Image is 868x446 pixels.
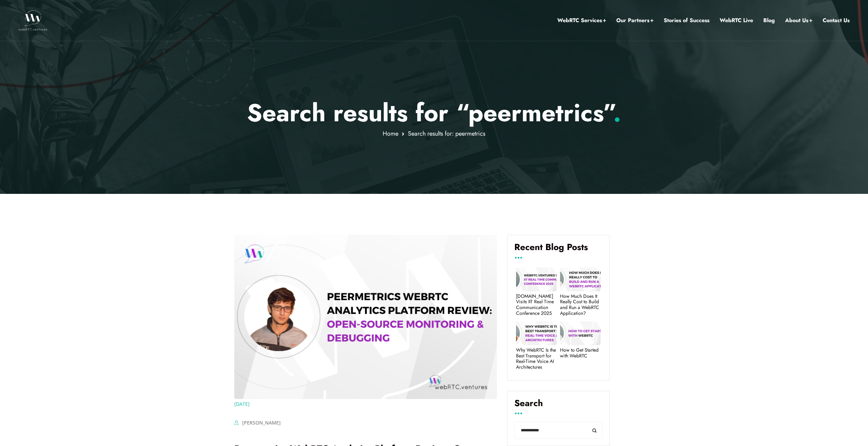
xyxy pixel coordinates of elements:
[823,16,850,25] a: Contact Us
[560,347,601,359] a: How to Get Started with WebRTC
[720,16,753,25] a: WebRTC Live
[664,16,709,25] a: Stories of Success
[234,399,250,409] a: [DATE]
[234,98,634,127] h1: Search results for “peermetrics”
[613,95,621,130] span: .
[408,129,485,138] span: Search results for: peermetrics
[516,293,557,316] a: [DOMAIN_NAME] Visits IIT Real Time Communication Conference 2025
[587,421,602,439] button: Search
[514,398,602,414] label: Search
[383,129,398,138] a: Home
[557,16,606,25] a: WebRTC Services
[616,16,653,25] a: Our Partners
[763,16,775,25] a: Blog
[18,10,47,31] img: WebRTC.ventures
[514,242,602,258] h4: Recent Blog Posts
[560,293,601,316] a: How Much Does It Really Cost to Build and Run a WebRTC Application?
[785,16,812,25] a: About Us
[516,347,557,370] a: Why WebRTC Is the Best Transport for Real-Time Voice AI Architectures
[242,419,281,426] a: [PERSON_NAME]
